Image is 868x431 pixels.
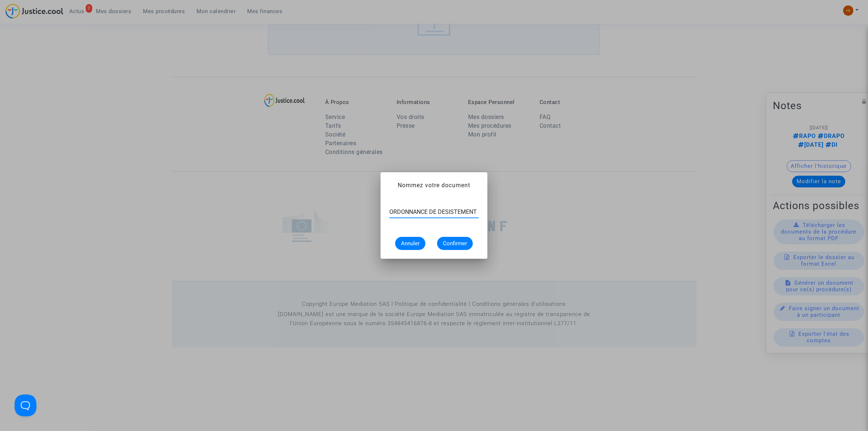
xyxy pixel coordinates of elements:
[401,240,420,247] span: Annuler
[15,395,36,416] iframe: Help Scout Beacon - Open
[395,237,425,250] button: Annuler
[398,182,470,189] span: Nommez votre document
[443,240,467,247] span: Confirmer
[437,237,473,250] button: Confirmer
